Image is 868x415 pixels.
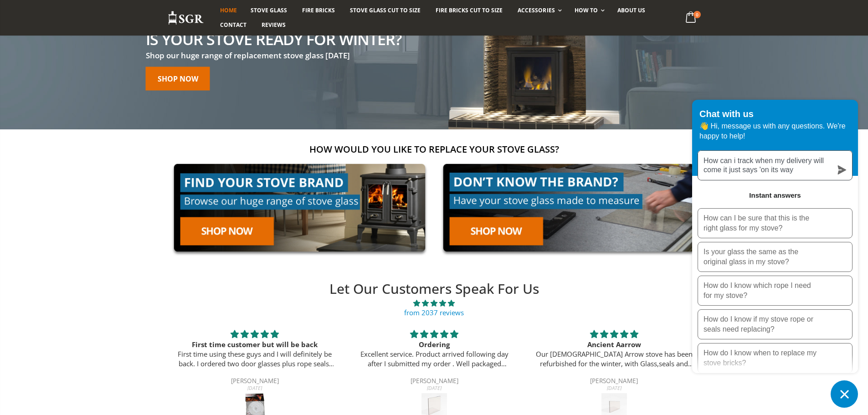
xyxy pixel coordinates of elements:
div: [DATE] [355,385,513,390]
a: Accessories [511,3,566,18]
a: About us [611,3,652,18]
inbox-online-store-chat: Shopify online store chat [689,100,861,408]
a: Fire Bricks [295,3,342,18]
div: First time customer but will be back [176,340,334,349]
span: Stove Glass [251,6,287,14]
a: Stove Glass [244,3,294,18]
h2: Is your stove ready for winter? [146,31,401,46]
span: Fire Bricks Cut To Size [436,6,503,14]
span: Stove Glass Cut To Size [350,6,421,14]
img: find-your-brand-cta_9b334d5d-5c94-48ed-825f-d7972bbdebd0.jpg [168,158,431,258]
h3: Shop our huge range of replacement stove glass [DATE] [146,50,401,61]
span: Accessories [518,6,555,14]
img: Stove Glass Replacement [168,10,204,26]
div: [DATE] [176,385,334,390]
a: Stove Glass Cut To Size [343,3,427,18]
div: [DATE] [535,385,693,390]
span: Reviews [262,21,286,29]
a: Reviews [255,18,293,32]
a: Fire Bricks Cut To Size [429,3,509,18]
a: Shop now [146,67,210,90]
div: [PERSON_NAME] [176,378,334,385]
span: Contact [220,21,247,29]
span: 4.89 stars [164,298,704,308]
div: 5 stars [535,328,693,340]
h2: How would you like to replace your stove glass? [168,143,701,155]
a: 4.89 stars from 2037 reviews [164,298,704,318]
a: 0 [682,9,700,27]
span: About us [617,6,645,14]
h2: Let Our Customers Speak For Us [164,280,704,298]
p: First time using these guys and I will definitely be back. I ordered two door glasses plus rope s... [176,349,334,369]
span: Home [220,6,237,14]
span: Fire Bricks [302,6,335,14]
div: [PERSON_NAME] [535,378,693,385]
p: Excellent service. Product arrived following day after I submitted my order . Well packaged witho... [355,349,513,369]
div: 5 stars [176,328,334,340]
a: How To [568,3,609,18]
a: Contact [213,18,253,32]
a: from 2037 reviews [404,308,464,317]
p: Our [DEMOGRAPHIC_DATA] Arrow stove has been refurbished for the winter, with Glass,seals and repl... [535,349,693,369]
span: How To [575,6,598,14]
div: 5 stars [355,328,513,340]
div: Ordering [355,340,513,349]
div: [PERSON_NAME] [355,378,513,385]
div: Ancient Aarrow [535,340,693,349]
img: made-to-measure-cta_2cd95ceb-d519-4648-b0cf-d2d338fdf11f.jpg [437,158,701,258]
span: 0 [693,11,701,18]
a: Home [213,3,244,18]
